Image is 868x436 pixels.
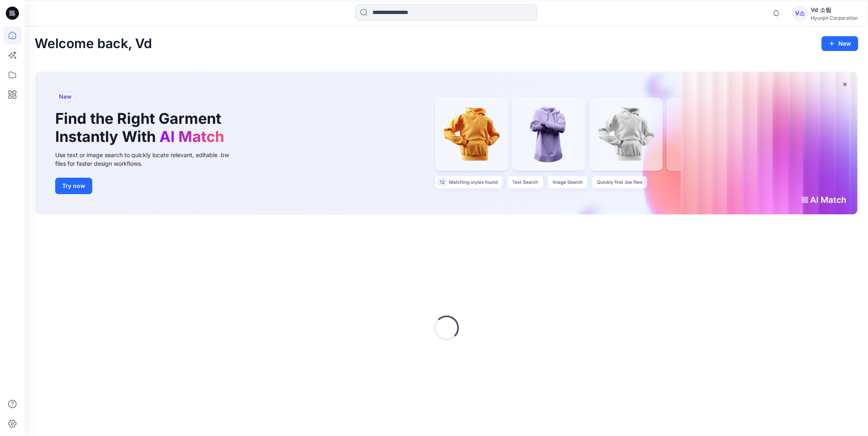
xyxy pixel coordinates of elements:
h2: Welcome back, Vd [35,36,152,51]
div: V소 [793,6,807,21]
div: Use text or image search to quickly locate relevant, editable .bw files for faster design workflows. [55,151,241,168]
h1: Find the Right Garment Instantly With [55,110,228,145]
span: AI Match [159,128,224,146]
span: New [59,92,72,102]
div: Hyunjin Corporation [811,15,858,21]
div: Vd 소팀 [811,5,858,15]
button: New [821,36,858,51]
button: Try now [55,178,92,194]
